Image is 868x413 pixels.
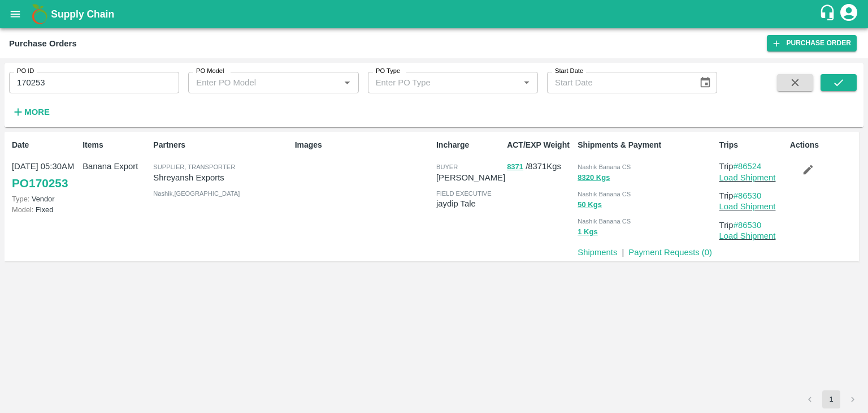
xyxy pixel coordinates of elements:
span: Nashik , [GEOGRAPHIC_DATA] [153,190,240,197]
nav: pagination navigation [799,390,863,408]
a: Supply Chain [51,6,819,22]
span: Type: [12,195,29,203]
a: Shipments [578,248,617,257]
p: Date [12,139,78,151]
label: PO Model [196,67,224,76]
span: Nashik Banana CS [578,218,631,225]
button: 8320 Kgs [578,171,610,184]
p: Partners [153,139,290,151]
span: Model: [12,205,33,214]
a: Load Shipment [719,202,776,211]
a: Load Shipment [719,173,776,182]
p: Banana Export [83,160,149,173]
label: Start Date [555,67,583,76]
p: Images [295,139,432,151]
span: field executive [436,190,492,197]
span: buyer [436,164,458,170]
span: Nashik Banana CS [578,164,631,170]
input: Start Date [547,72,690,93]
p: Actions [790,139,856,151]
div: account of current user [839,2,859,26]
input: Enter PO Model [192,75,322,90]
div: Purchase Orders [9,36,77,51]
p: Trip [719,160,785,173]
div: customer-support [819,4,839,24]
button: 50 Kgs [578,199,602,212]
span: Nashik Banana CS [578,191,631,197]
p: [PERSON_NAME] [436,171,505,184]
p: [DATE] 05:30AM [12,160,78,173]
button: Choose date [695,72,716,93]
a: PO170253 [12,173,68,193]
p: Trip [719,190,785,202]
label: PO ID [17,67,34,76]
a: #86530 [734,221,762,230]
span: Supplier, Transporter [153,164,235,170]
p: / 8371 Kgs [507,160,573,173]
p: jaydip Tale [436,197,502,210]
label: PO Type [376,67,400,76]
img: logo [28,3,51,25]
p: Incharge [436,139,502,151]
a: #86530 [734,191,762,200]
p: ACT/EXP Weight [507,139,573,151]
button: 8371 [507,161,523,174]
div: | [617,242,624,259]
p: Fixed [12,204,78,215]
button: Open [340,75,354,90]
p: Trip [719,219,785,231]
a: #86524 [734,162,762,171]
p: Vendor [12,193,78,204]
p: Items [83,139,149,151]
a: Load Shipment [719,231,776,240]
button: Open [519,75,534,90]
button: 1 Kgs [578,226,597,239]
button: More [9,102,53,122]
p: Trips [719,139,785,151]
input: Enter PO ID [9,72,179,93]
input: Enter PO Type [371,75,501,90]
button: page 1 [822,390,840,408]
a: Purchase Order [767,35,857,51]
b: Supply Chain [51,8,114,20]
button: open drawer [2,1,28,27]
p: Shreyansh Exports [153,171,290,184]
a: Payment Requests (0) [628,248,712,257]
p: Shipments & Payment [578,139,714,151]
strong: More [24,107,50,117]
